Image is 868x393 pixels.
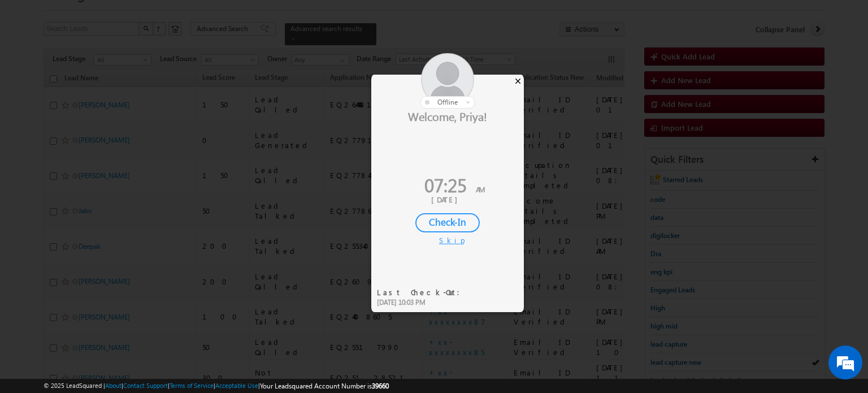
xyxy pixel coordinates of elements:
a: Acceptable Use [215,382,258,389]
div: Skip [439,235,456,245]
span: Your Leadsquared Account Number is [260,382,389,390]
a: Contact Support [123,382,168,389]
div: Welcome, Priya! [371,109,524,123]
a: About [105,382,121,389]
div: [DATE] [380,195,515,205]
a: Terms of Service [170,382,214,389]
div: × [512,75,524,87]
span: AM [476,184,485,194]
span: 39660 [372,382,389,390]
span: offline [437,98,458,106]
div: Check-In [415,213,480,232]
span: © 2025 LeadSquared | | | | | [44,381,389,391]
div: [DATE] 10:03 PM [377,297,467,308]
div: Last Check-Out: [377,287,467,297]
span: 07:25 [424,172,467,197]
